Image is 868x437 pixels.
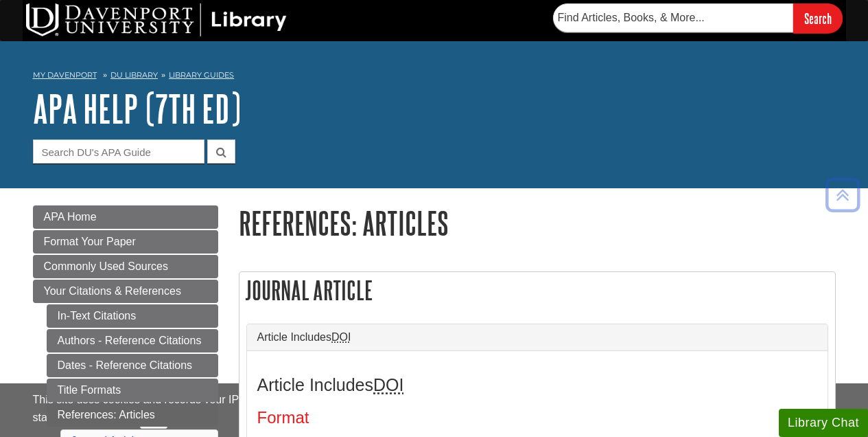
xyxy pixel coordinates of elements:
a: Library Guides [169,70,234,80]
a: Format Your Paper [33,230,218,254]
abbr: Digital Object Identifier. This is the string of numbers associated with a particular article. No... [373,375,403,394]
nav: breadcrumb [33,66,836,88]
h4: Format [257,409,817,427]
a: APA Home [33,205,218,229]
a: Article IncludesDOI [257,331,817,344]
a: Back to Top [821,186,865,204]
input: Search DU's APA Guide [33,139,204,164]
a: Authors - Reference Citations [47,329,218,352]
h2: Journal Article [239,272,835,309]
span: Format Your Paper [44,236,136,247]
a: Commonly Used Sources [33,255,218,278]
span: Commonly Used Sources [44,260,168,272]
a: APA Help (7th Ed) [33,87,241,130]
a: DU Library [110,70,158,80]
a: Title Formats [47,379,218,402]
h1: References: Articles [239,205,836,240]
img: DU Library [26,3,287,36]
abbr: Digital Object Identifier. This is the string of numbers associated with a particular article. No... [331,331,351,343]
button: Library Chat [779,409,868,437]
input: Search [793,3,843,33]
h3: Article Includes [257,375,817,395]
a: My Davenport [33,69,97,81]
a: References: Articles [47,403,218,427]
form: Searches DU Library's articles, books, and more [553,3,843,33]
span: APA Home [44,211,97,223]
a: Dates - Reference Citations [47,354,218,377]
input: Find Articles, Books, & More... [553,3,793,32]
a: In-Text Citations [47,304,218,328]
a: Your Citations & References [33,280,218,303]
span: Your Citations & References [44,285,181,297]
